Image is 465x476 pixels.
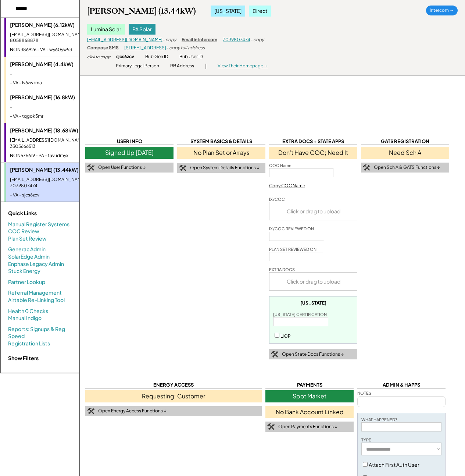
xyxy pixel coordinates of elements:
div: SYSTEM BASICS & DETAILS [177,138,265,145]
div: Signed Up [DATE] [85,147,174,159]
div: PAYMENTS [265,381,354,388]
a: Manual Register Systems [8,221,69,228]
img: tool-icon.png [271,351,278,358]
a: Generac Admin [8,246,46,253]
div: click to copy: [87,54,111,59]
div: - copy [250,37,264,43]
div: - VA - tqgok5mr [10,113,100,120]
div: No Plan Set or Arrays [177,147,265,159]
a: Reports: Signups & Reg Speed [8,326,72,340]
div: Don't Have COC; Need It [269,147,357,159]
div: - copy full address [166,45,205,51]
div: [PERSON_NAME] (13.44kW) [87,6,196,16]
div: Lumina Solar [87,24,125,35]
div: Open Sch A & GATS Functions ↓ [374,164,440,171]
div: Direct [249,6,271,17]
img: tool-icon.png [267,423,275,430]
div: [PERSON_NAME] (18.68kW) [10,127,100,134]
div: Open System Details Functions ↓ [190,165,260,171]
div: [PERSON_NAME] (4.4kW) [10,61,100,68]
div: View Their Homepage → [218,63,268,69]
div: WHAT HAPPENED? [361,417,397,422]
div: GATS REGISTRATION [361,138,449,145]
a: Partner Lookup [8,278,45,286]
a: [EMAIL_ADDRESS][DOMAIN_NAME] [87,37,162,42]
div: - VA - lv6zwzma [10,80,100,86]
div: - VA - sjcs6zcv [10,192,100,198]
div: Open Energy Access Functions ↓ [98,408,167,414]
div: sjcs6zcv [116,54,134,60]
a: Enphase Legacy Admin [8,260,64,268]
a: Health 0 Checks [8,308,48,315]
div: EXTRA DOCS + STATE APPS [269,138,357,145]
div: Requesting: Customer [85,390,262,402]
img: tool-icon.png [87,408,94,415]
div: [US_STATE] CERTIFICATION [273,312,327,317]
div: Open Payments Functions ↓ [278,424,337,430]
div: Click or drag to upload [269,273,358,290]
strong: Show Filters [8,355,39,361]
div: - copy [162,37,176,43]
div: PLAN SET REVIEWED ON [269,246,316,252]
div: NON575619 - PA - favudmyx [10,153,100,159]
div: Open User Functions ↓ [98,164,146,171]
a: Stuck Energy [8,267,40,275]
div: Compose SMS [87,45,119,51]
div: - [10,71,100,77]
div: - [10,104,100,110]
div: Bub Gen ID [145,54,168,60]
div: [US_STATE] [211,6,245,17]
div: [EMAIL_ADDRESS][DOMAIN_NAME] - 8058868878 [10,32,99,44]
div: IX/COC [269,196,285,202]
div: PA Solar [129,24,155,35]
a: Manual Indigo [8,315,42,322]
div: Intercom → [426,6,458,15]
div: COC Name [269,163,291,168]
a: [STREET_ADDRESS] [124,45,166,50]
label: LIQP [280,333,291,339]
div: Need Sch A [361,147,449,159]
div: ENERGY ACCESS [85,381,262,388]
div: Primary Legal Person [116,63,159,69]
div: Click or drag to upload [269,202,358,220]
div: Email in Intercom [182,37,217,43]
div: [PERSON_NAME] (13.44kW) [10,166,100,174]
div: [US_STATE] [300,300,326,306]
div: [EMAIL_ADDRESS][DOMAIN_NAME] - 3303666513 [10,137,100,150]
div: NOTES [357,390,371,396]
div: TYPE [361,437,371,443]
a: Referral Management [8,289,62,296]
label: Attach First Auth User [369,461,419,468]
img: tool-icon.png [87,164,94,171]
div: ADMIN & HAPPS [357,381,446,388]
a: 7039807474 [223,37,250,42]
div: EXTRA DOCS [269,267,295,272]
a: Registration Lists [8,340,50,347]
div: [PERSON_NAME] (16.8kW) [10,94,100,101]
a: SolarEdge Admin [8,253,50,260]
img: tool-icon.png [363,164,370,171]
div: Open State Docs Functions ↓ [282,351,344,358]
div: IX/COC REVIEWED ON [269,226,314,231]
img: tool-icon.png [179,165,186,171]
a: COC Review [8,228,39,235]
div: Spot Market [265,390,354,402]
div: USER INFO [85,138,174,145]
a: Airtable Re-Linking Tool [8,296,65,304]
div: [PERSON_NAME] (6.12kW) [10,21,99,29]
div: No Bank Account Linked [265,406,354,418]
div: Bub User ID [179,54,203,60]
div: Quick Links [8,210,82,217]
div: [EMAIL_ADDRESS][DOMAIN_NAME] - 7039807474 [10,177,100,189]
div: NON386926 - VA - wy60yw93 [10,47,99,53]
a: Plan Set Review [8,235,47,242]
div: RB Address [170,63,194,69]
div: Copy COC Name [269,183,305,189]
div: | [205,63,207,70]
